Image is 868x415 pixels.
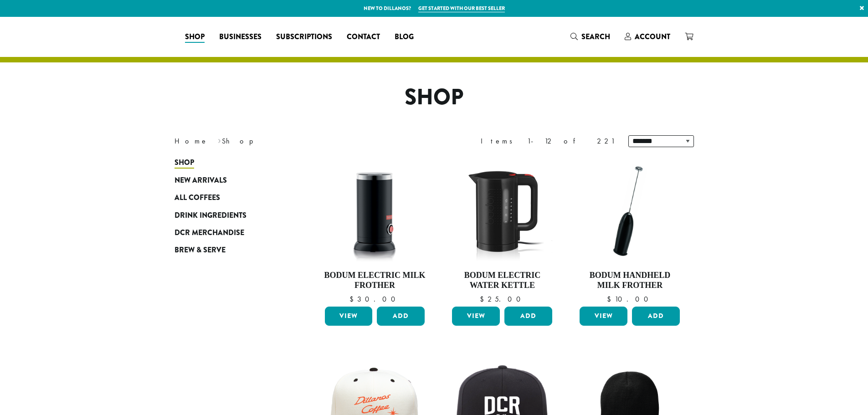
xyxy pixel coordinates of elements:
span: Account [635,31,670,42]
a: All Coffees [175,189,284,206]
a: Get started with our best seller [418,5,505,12]
span: $ [607,294,615,304]
a: Search [563,29,617,44]
button: Add [504,307,552,326]
a: Brew & Serve [175,241,284,259]
a: View [452,307,500,326]
a: View [580,307,627,326]
a: New Arrivals [175,172,284,189]
span: Businesses [219,31,262,43]
bdi: 10.00 [607,294,652,304]
img: DP3927.01-002.png [577,159,682,263]
span: Subscriptions [276,31,332,43]
span: DCR Merchandise [175,227,244,239]
span: Drink Ingredients [175,210,247,221]
div: Items 1-12 of 221 [481,136,615,147]
button: Add [377,307,425,326]
a: Shop [175,154,284,171]
a: Shop [178,30,212,44]
h4: Bodum Electric Water Kettle [450,271,555,290]
span: Shop [175,157,194,169]
span: All Coffees [175,192,220,204]
a: View [325,307,373,326]
span: $ [480,294,488,304]
bdi: 25.00 [480,294,525,304]
button: Add [632,307,680,326]
a: Bodum Electric Water Kettle $25.00 [450,159,555,303]
span: Contact [347,31,380,43]
a: Bodum Handheld Milk Frother $10.00 [577,159,682,303]
h1: Shop [168,84,701,111]
img: DP3955.01.png [450,159,555,263]
h4: Bodum Electric Milk Frother [323,271,427,290]
span: Blog [395,31,414,43]
a: Drink Ingredients [175,206,284,224]
bdi: 30.00 [349,294,400,304]
span: New Arrivals [175,175,227,186]
span: Brew & Serve [175,245,226,256]
span: › [218,133,221,147]
span: $ [349,294,357,304]
h4: Bodum Handheld Milk Frother [577,271,682,290]
span: Search [581,31,610,42]
a: Home [175,136,208,146]
nav: Breadcrumb [175,136,421,147]
a: Bodum Electric Milk Frother $30.00 [323,159,427,303]
img: DP3954.01-002.png [322,159,427,263]
a: DCR Merchandise [175,224,284,241]
span: Shop [185,31,205,43]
